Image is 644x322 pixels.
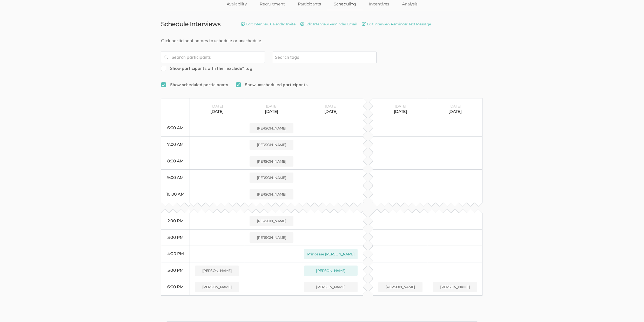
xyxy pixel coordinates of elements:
button: [PERSON_NAME] [250,140,293,150]
div: 7:00 AM [166,142,184,148]
button: [PERSON_NAME] [304,266,358,276]
div: 4:00 PM [166,251,184,257]
div: [DATE] [195,104,239,109]
button: [PERSON_NAME] [304,282,358,292]
input: Search participants [161,52,265,63]
button: [PERSON_NAME] [250,189,293,199]
div: [DATE] [304,109,358,115]
h3: Schedule Interviews [161,21,220,27]
button: Princesse [PERSON_NAME] [304,249,358,259]
button: [PERSON_NAME] [250,216,293,226]
div: [DATE] [378,109,422,115]
div: [DATE] [250,104,293,109]
div: Click participant names to schedule or unschedule. [161,38,483,44]
a: Edit Interview Calendar Invite [241,21,295,27]
button: [PERSON_NAME] [433,282,477,292]
div: 9:00 AM [166,175,184,181]
span: Show unscheduled participants [236,82,307,88]
button: [PERSON_NAME] [195,266,239,276]
div: [DATE] [378,104,422,109]
iframe: Chat Widget [618,297,644,322]
a: Edit Interview Reminder Email [300,21,357,27]
div: [DATE] [195,109,239,115]
div: [DATE] [304,104,358,109]
div: 2:00 PM [166,218,184,224]
a: Edit Interview Reminder Text Message [362,21,431,27]
button: [PERSON_NAME] [250,232,293,243]
div: [DATE] [433,104,477,109]
div: 3:00 PM [166,235,184,241]
button: [PERSON_NAME] [195,282,239,292]
button: [PERSON_NAME] [250,123,293,133]
div: [DATE] [250,109,293,115]
div: 6:00 AM [166,125,184,131]
button: [PERSON_NAME] [250,173,293,183]
div: 10:00 AM [166,191,184,197]
button: [PERSON_NAME] [378,282,422,292]
div: 8:00 AM [166,158,184,164]
div: [DATE] [433,109,477,115]
div: 5:00 PM [166,268,184,274]
div: 6:00 PM [166,284,184,290]
span: Show participants with the "exclude" tag [161,66,252,71]
button: [PERSON_NAME] [250,156,293,167]
input: Search tags [275,54,307,61]
span: Show scheduled participants [161,82,228,88]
